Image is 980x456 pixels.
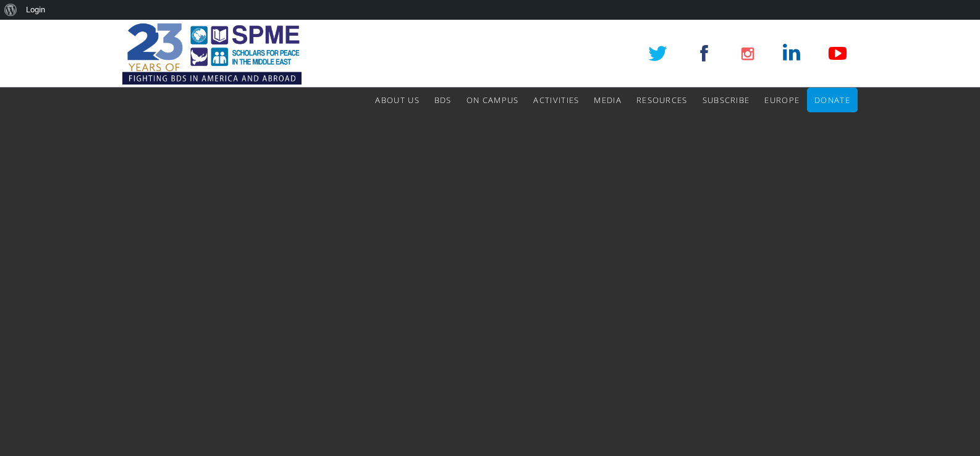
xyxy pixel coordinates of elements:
a: Donate [814,88,850,112]
img: SPME [122,20,302,88]
a: BDS [434,88,452,112]
a: Resources [636,88,688,112]
span: Activities [533,94,579,106]
span: Resources [636,94,688,106]
span: On Campus [467,94,519,106]
span: About Us [375,94,419,106]
a: About Us [375,88,419,112]
span: Donate [814,94,850,106]
span: Media [594,94,622,106]
span: Europe [764,94,800,106]
a: Subscribe [703,88,750,112]
a: Activities [533,88,579,112]
a: Media [594,88,622,112]
a: Europe [764,88,800,112]
a: On Campus [467,88,519,112]
span: Subscribe [703,94,750,106]
span: BDS [434,94,452,106]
